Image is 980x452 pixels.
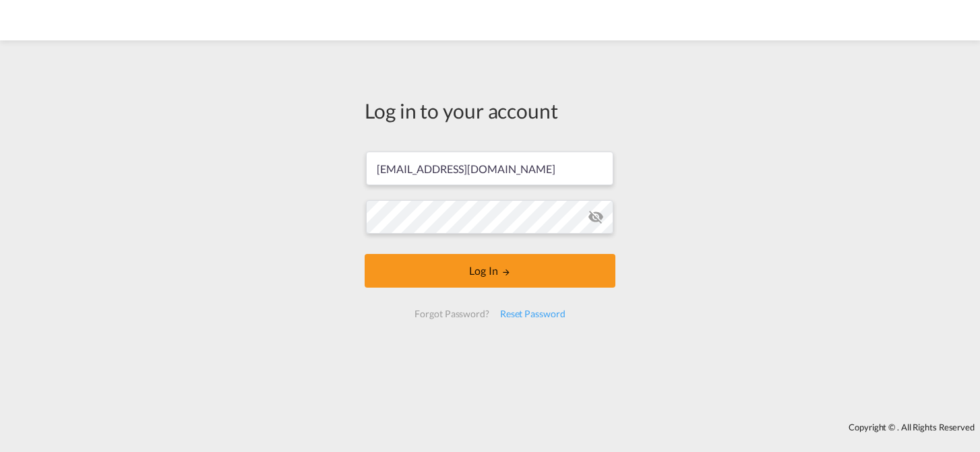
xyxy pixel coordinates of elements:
input: Enter email/phone number [366,152,613,185]
div: Forgot Password? [409,302,494,326]
button: LOGIN [365,254,615,288]
div: Log in to your account [365,96,615,125]
md-icon: icon-eye-off [588,209,604,225]
div: Reset Password [495,302,571,326]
